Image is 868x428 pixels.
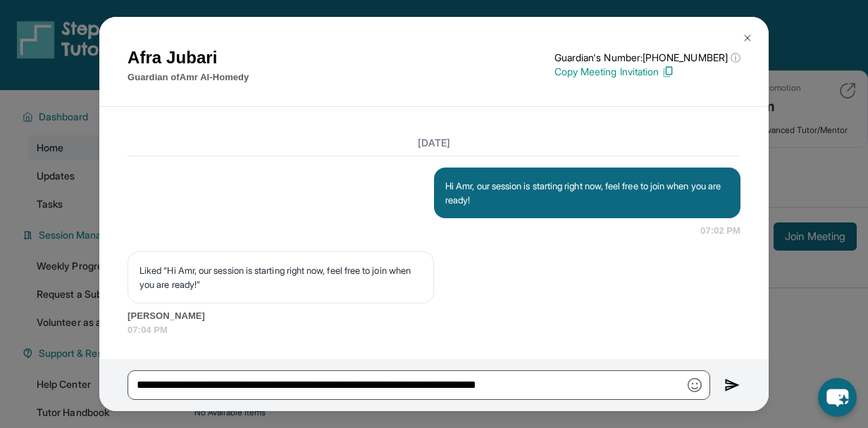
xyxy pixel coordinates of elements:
p: Guardian's Number: [PHONE_NUMBER] [554,51,740,65]
p: Hi Amr, our session is starting right now, feel free to join when you are ready! [445,179,729,207]
p: Copy Meeting Invitation [554,65,740,79]
p: Liked “Hi Amr, our session is starting right now, feel free to join when you are ready!” [139,263,422,291]
img: Close Icon [742,32,753,44]
span: 07:02 PM [700,224,740,238]
h1: Afra Jubari [128,45,249,70]
img: Copy Icon [662,65,674,78]
span: 07:04 PM [128,323,740,337]
img: Send icon [724,377,740,394]
p: Guardian of Amr Al-Homedy [128,70,249,84]
img: Emoji [688,378,702,392]
button: chat-button [818,378,857,417]
h3: [DATE] [128,136,740,150]
span: ⓘ [731,51,740,65]
span: [PERSON_NAME] [128,309,740,323]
